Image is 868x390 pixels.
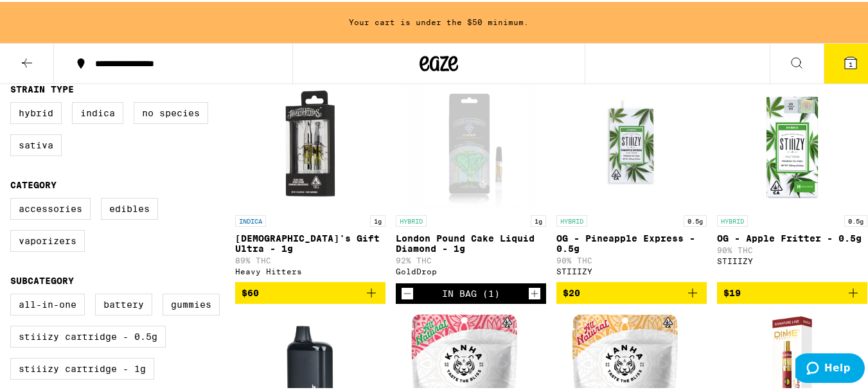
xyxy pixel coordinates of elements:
[396,265,546,274] div: GoldDrop
[717,255,867,263] div: STIIIZY
[10,132,62,154] label: Sativa
[396,78,546,281] a: Open page for London Pound Cake Liquid Diamond - 1g from GoldDrop
[10,274,74,284] legend: Subcategory
[717,78,867,280] a: Open page for OG - Apple Fritter - 0.5g from STIIIZY
[235,213,266,225] p: INDICA
[556,213,587,225] p: HYBRID
[556,254,707,263] p: 90% THC
[563,286,580,296] span: $20
[242,286,259,296] span: $60
[235,280,385,302] button: Add to bag
[10,324,166,346] label: STIIIZY Cartridge - 0.5g
[10,228,85,250] label: Vaporizers
[95,292,152,314] label: Battery
[10,356,154,378] label: STIIIZY Cartridge - 1g
[717,280,867,302] button: Add to bag
[528,285,541,298] button: Increment
[72,100,123,122] label: Indica
[235,254,385,263] p: 89% THC
[531,213,546,225] p: 1g
[684,213,707,225] p: 0.5g
[717,244,867,253] p: 90% THC
[396,213,427,225] p: HYBRID
[844,213,867,225] p: 0.5g
[10,292,85,314] label: All-In-One
[556,78,707,280] a: Open page for OG - Pineapple Express - 0.5g from STIIIZY
[396,254,546,263] p: 92% THC
[556,231,707,252] p: OG - Pineapple Express - 0.5g
[10,178,57,188] legend: Category
[849,58,853,66] span: 1
[235,265,385,274] div: Heavy Hitters
[10,82,74,93] legend: Strain Type
[723,286,741,296] span: $19
[396,231,546,252] p: London Pound Cake Liquid Diamond - 1g
[556,265,707,274] div: STIIIZY
[370,213,385,225] p: 1g
[10,196,91,218] label: Accessories
[235,78,385,280] a: Open page for God's Gift Ultra - 1g from Heavy Hitters
[246,78,375,207] img: Heavy Hitters - God's Gift Ultra - 1g
[235,231,385,252] p: [DEMOGRAPHIC_DATA]'s Gift Ultra - 1g
[163,292,220,314] label: Gummies
[442,287,500,297] div: In Bag (1)
[795,351,865,384] iframe: Opens a widget where you can find more information
[728,78,856,207] img: STIIIZY - OG - Apple Fritter - 0.5g
[10,100,62,122] label: Hybrid
[717,213,748,225] p: HYBRID
[134,100,208,122] label: No Species
[101,196,158,218] label: Edibles
[401,285,414,298] button: Decrement
[717,231,867,242] p: OG - Apple Fritter - 0.5g
[567,78,696,207] img: STIIIZY - OG - Pineapple Express - 0.5g
[556,280,707,302] button: Add to bag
